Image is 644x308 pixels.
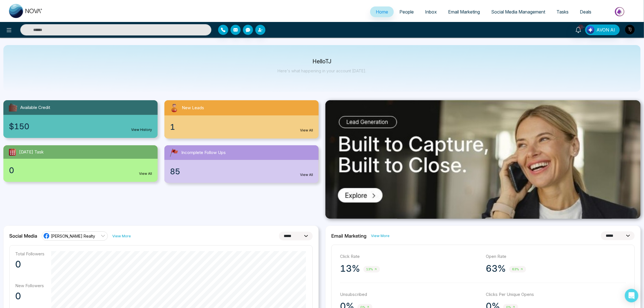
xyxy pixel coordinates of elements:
[161,145,322,183] a: Incomplete Follow Ups85View All
[9,4,43,18] img: Nova CRM Logo
[574,6,597,17] a: Deals
[170,166,180,177] span: 85
[181,149,226,156] span: Incomplete Follow Ups
[486,291,626,298] p: Clicks Per Unique Opens
[596,26,615,33] span: AVON AI
[587,26,594,34] img: Lead Flow
[448,9,480,15] span: Email Marketing
[486,253,626,260] p: Open Rate
[419,6,442,17] a: Inbox
[15,251,44,256] p: Total Followers
[625,25,635,34] img: User Avatar
[340,291,480,298] p: Unsubscribed
[20,104,50,111] span: Available Credit
[556,9,569,15] span: Tasks
[442,6,486,17] a: Email Marketing
[371,233,390,238] a: View More
[170,121,175,133] span: 1
[486,263,506,274] p: 63%
[169,148,179,158] img: followUps.svg
[169,102,180,113] img: newLeads.svg
[182,105,204,111] span: New Leads
[425,9,437,15] span: Inbox
[625,289,638,302] div: Open Intercom Messenger
[376,9,388,15] span: Home
[51,233,95,239] span: [PERSON_NAME] Realty
[551,6,574,17] a: Tasks
[394,6,419,17] a: People
[340,263,360,274] p: 13%
[112,233,131,239] a: View More
[580,9,591,15] span: Deals
[19,149,44,155] span: [DATE] Task
[600,5,641,18] img: Market-place.gif
[9,233,37,239] h2: Social Media
[585,24,620,35] button: AVON AI
[278,68,366,73] p: Here's what happening in your account [DATE].
[325,100,641,219] img: .
[161,100,322,139] a: New Leads1View All
[370,6,394,17] a: Home
[15,291,44,302] p: 0
[131,127,152,132] a: View History
[9,164,14,176] span: 0
[578,24,583,30] span: 10+
[399,9,414,15] span: People
[363,266,380,273] span: 13%
[8,102,18,113] img: availableCredit.svg
[300,128,313,133] a: View All
[9,120,29,132] span: $150
[139,171,152,176] a: View All
[15,259,44,270] p: 0
[340,253,480,260] p: Click Rate
[278,59,366,64] p: Hello TJ
[491,9,545,15] span: Social Media Management
[572,24,585,34] a: 10+
[509,266,526,273] span: 63%
[331,233,366,239] h2: Email Marketing
[8,148,17,157] img: todayTask.svg
[486,6,551,17] a: Social Media Management
[300,172,313,177] a: View All
[15,283,44,288] p: New Followers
